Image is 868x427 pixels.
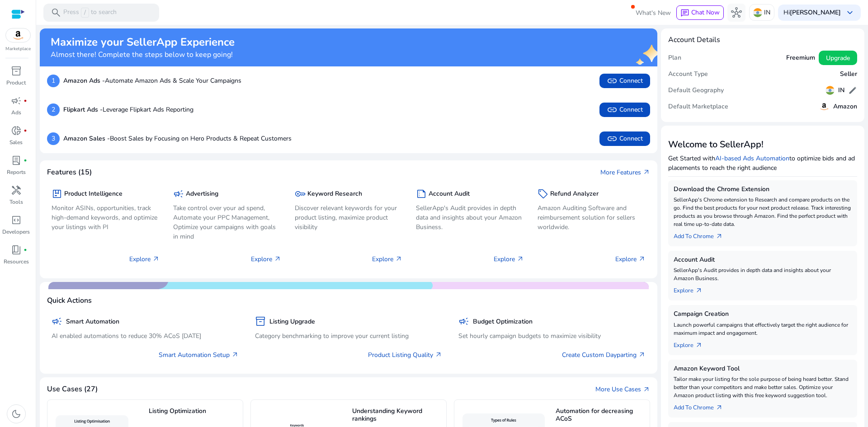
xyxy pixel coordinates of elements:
[783,9,841,16] p: Hi
[674,310,852,318] h5: Campaign Creation
[668,103,728,111] h5: Default Marketplace
[674,282,710,295] a: Explorearrow_outward
[11,244,22,255] span: book_4
[11,215,22,225] span: code_blocks
[674,399,730,412] a: Add To Chrome
[668,87,724,94] h5: Default Geography
[753,8,762,17] img: in.svg
[24,248,27,252] span: fiber_manual_record
[494,254,524,264] p: Explore
[5,46,31,52] p: Marketplace
[538,188,548,199] span: sell
[848,86,857,95] span: edit
[607,75,618,86] span: link
[63,134,110,143] b: Amazon Sales -
[833,103,857,111] h5: Amazon
[695,287,703,294] span: arrow_outward
[429,190,470,198] h5: Account Audit
[7,168,26,176] p: Reports
[255,316,266,327] span: inventory_2
[716,233,723,240] span: arrow_outward
[674,375,852,399] p: Tailor make your listing for the sole purpose of being heard better. Stand better than your compe...
[255,331,442,341] p: Category benchmarking to improve your current listing
[251,254,281,264] p: Explore
[47,75,60,87] p: 1
[352,408,442,423] h5: Understanding Keyword rankings
[668,54,681,62] h5: Plan
[715,154,789,163] a: AI-based Ads Automation
[458,331,646,341] p: Set hourly campaign budgets to maximize visibility
[844,7,855,18] span: keyboard_arrow_down
[63,105,103,114] b: Flipkart Ads -
[674,256,852,264] h5: Account Audit
[819,51,857,65] button: Upgrade
[149,408,238,423] h5: Listing Optimization
[676,5,724,20] button: chatChat Now
[731,7,742,18] span: hub
[674,365,852,373] h5: Amazon Keyword Tool
[550,190,599,198] h5: Refund Analyzer
[186,190,218,198] h5: Advertising
[152,255,160,263] span: arrow_outward
[159,350,239,360] a: Smart Automation Setup
[51,36,235,49] h2: Maximize your SellerApp Experience
[11,408,22,419] span: dark_mode
[11,95,22,106] span: campaign
[674,186,852,193] h5: Download the Chrome Extension
[11,108,21,117] p: Ads
[607,104,618,115] span: link
[11,125,22,136] span: donut_small
[668,154,857,173] p: Get Started with to optimize bids and ad placements to reach the right audience
[231,351,239,358] span: arrow_outward
[790,8,841,17] b: [PERSON_NAME]
[11,66,22,76] span: inventory_2
[416,203,524,232] p: SellerApp's Audit provides in depth data and insights about your Amazon Business.
[47,296,92,305] h4: Quick Actions
[764,5,770,20] p: IN
[52,316,62,327] span: campaign
[24,159,27,162] span: fiber_manual_record
[2,228,30,236] p: Developers
[607,104,643,115] span: Connect
[66,318,119,326] h5: Smart Automation
[517,255,524,263] span: arrow_outward
[295,203,403,232] p: Discover relevant keywords for your product listing, maximize product visibility
[638,351,646,358] span: arrow_outward
[695,342,703,349] span: arrow_outward
[826,53,850,63] span: Upgrade
[274,255,281,263] span: arrow_outward
[674,337,710,350] a: Explorearrow_outward
[9,198,23,206] p: Tools
[51,51,235,59] h4: Almost there! Complete the steps below to keep going!
[599,131,650,146] button: linkConnect
[52,203,160,232] p: Monitor ASINs, opportunities, track high-demand keywords, and optimize your listings with PI
[52,188,62,199] span: package
[727,4,745,22] button: hub
[600,168,650,177] a: More Featuresarrow_outward
[416,188,427,199] span: summarize
[643,386,650,393] span: arrow_outward
[47,132,60,145] p: 3
[638,255,646,263] span: arrow_outward
[607,75,643,86] span: Connect
[607,133,618,144] span: link
[81,8,89,18] span: /
[47,103,60,116] p: 2
[838,87,844,94] h5: IN
[63,76,105,85] b: Amazon Ads -
[668,36,720,44] h4: Account Details
[607,133,643,144] span: Connect
[47,385,98,394] h4: Use Cases (27)
[368,350,442,360] a: Product Listing Quality
[52,331,239,341] p: AI enabled automations to reduce 30% ACoS [DATE]
[840,70,857,78] h5: Seller
[11,155,22,166] span: lab_profile
[269,318,315,326] h5: Listing Upgrade
[435,351,442,358] span: arrow_outward
[372,254,402,264] p: Explore
[51,7,61,18] span: search
[63,105,193,114] p: Leverage Flipkart Ads Reporting
[473,318,533,326] h5: Budget Optimization
[674,228,730,241] a: Add To Chrome
[458,316,469,327] span: campaign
